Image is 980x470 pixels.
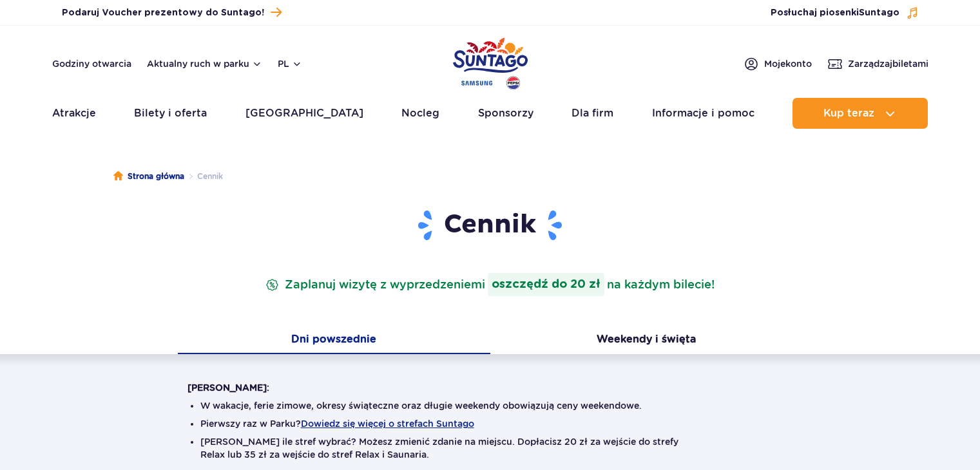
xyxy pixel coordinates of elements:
[488,273,604,296] strong: oszczędź do 20 zł
[187,382,269,393] strong: [PERSON_NAME]:
[848,57,928,70] span: Zarządzaj biletami
[771,6,919,19] button: Posłuchaj piosenkiSuntago
[62,6,264,19] span: Podaruj Voucher prezentowy do Suntago!
[827,56,928,71] a: Zarządzajbiletami
[184,170,223,183] li: Cennik
[764,57,812,70] span: Moje konto
[62,4,282,21] a: Podaruj Voucher prezentowy do Suntago!
[771,6,899,19] span: Posłuchaj piosenki
[652,98,754,129] a: Informacje i pomoc
[859,8,899,17] span: Suntago
[187,209,793,242] h1: Cennik
[478,98,533,129] a: Sponsorzy
[200,417,780,430] li: Pierwszy raz w Parku?
[200,435,780,461] li: [PERSON_NAME] ile stref wybrać? Możesz zmienić zdanie na miejscu. Dopłacisz 20 zł za wejście do s...
[301,418,474,429] button: Dowiedz się więcej o strefach Suntago
[178,327,490,354] button: Dni powszednie
[278,57,302,70] button: pl
[401,98,439,129] a: Nocleg
[823,108,874,119] span: Kup teraz
[147,59,262,69] button: Aktualny ruch w parku
[245,98,363,129] a: [GEOGRAPHIC_DATA]
[263,273,717,296] p: Zaplanuj wizytę z wyprzedzeniem na każdym bilecie!
[793,98,928,129] button: Kup teraz
[52,57,131,70] a: Godziny otwarcia
[52,98,96,129] a: Atrakcje
[134,98,207,129] a: Bilety i oferta
[453,32,528,91] a: Park of Poland
[744,56,812,71] a: Mojekonto
[113,170,184,183] a: Strona główna
[200,399,780,412] li: W wakacje, ferie zimowe, okresy świąteczne oraz długie weekendy obowiązują ceny weekendowe.
[572,98,613,129] a: Dla firm
[490,327,803,354] button: Weekendy i święta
